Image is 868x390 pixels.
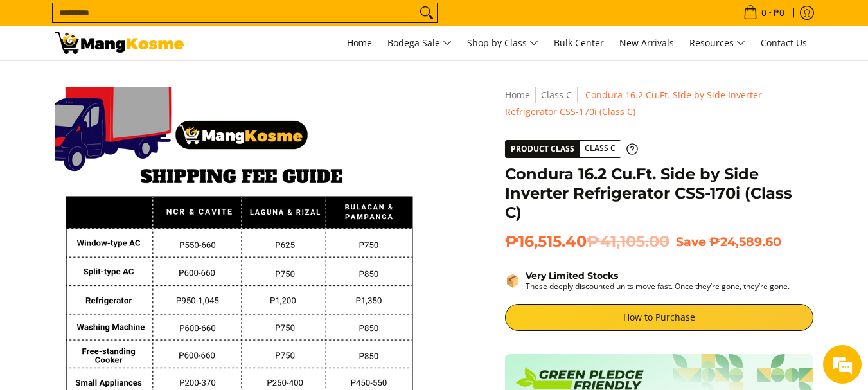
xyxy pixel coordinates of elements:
[754,26,813,60] a: Contact Us
[505,304,813,331] a: How to Purchase
[505,89,762,118] span: Condura 16.2 Cu.Ft. Side by Side Inverter Refrigerator CSS-170i (Class C)
[683,26,752,60] a: Resources
[619,37,674,49] span: New Arrivals
[547,26,610,60] a: Bulk Center
[676,234,706,249] span: Save
[347,37,372,49] span: Home
[381,26,458,60] a: Bodega Sale
[580,141,621,157] span: Class C
[67,72,216,89] div: Chat with us now
[461,26,545,60] a: Shop by Class
[505,89,530,101] a: Home
[505,140,638,158] a: Product Class Class C
[387,35,452,51] span: Bodega Sale
[526,270,618,281] strong: Very Limited Stocks
[709,234,781,249] span: ₱24,589.60
[505,87,813,120] nav: Breadcrumbs
[505,232,669,251] span: ₱16,515.40
[75,114,177,244] span: We're online!
[772,8,786,17] span: ₱0
[506,141,580,157] span: Product Class
[613,26,680,60] a: New Arrivals
[587,232,669,251] del: ₱41,105.00
[505,164,813,222] h1: Condura 16.2 Cu.Ft. Side by Side Inverter Refrigerator CSS-170i (Class C)
[416,3,437,22] button: Search
[467,35,538,51] span: Shop by Class
[6,256,245,301] textarea: Type your message and hit 'Enter'
[197,26,813,60] nav: Main Menu
[211,6,242,37] div: Minimize live chat window
[740,6,788,20] span: •
[55,32,184,54] img: Condura 16.2 Cu.Ft. Side-by-Side Inverter Ref (Class C) l Mang Kosme
[341,26,378,60] a: Home
[554,37,604,49] span: Bulk Center
[526,281,790,291] p: These deeply discounted units move fast. Once they’re gone, they’re gone.
[761,37,807,49] span: Contact Us
[541,89,572,101] a: Class C
[759,8,768,17] span: 0
[689,35,745,51] span: Resources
